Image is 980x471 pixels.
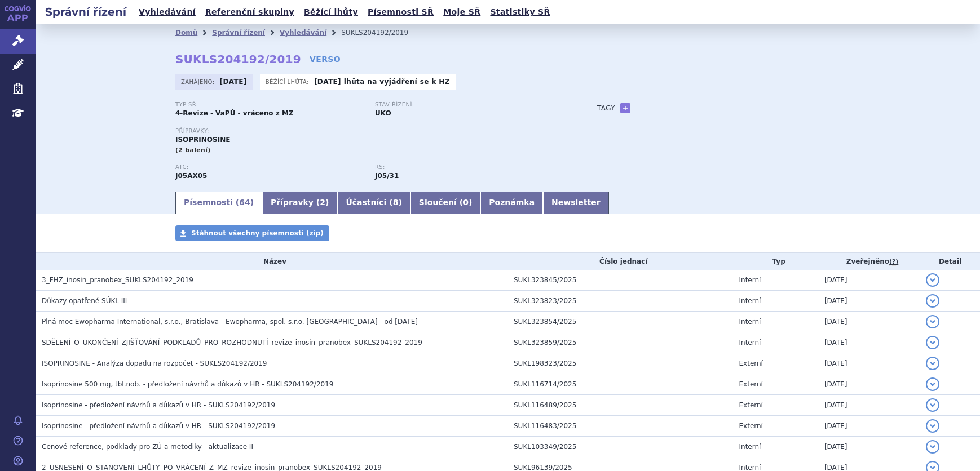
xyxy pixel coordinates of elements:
td: SUKL323823/2025 [508,291,734,312]
a: Účastníci (8) [337,192,410,214]
a: Newsletter [543,192,609,214]
a: Správní řízení [212,29,265,37]
abbr: (?) [889,258,898,266]
span: Isoprinosine 500 mg, tbl.nob. - předložení návrhů a důkazů v HR - SUKLS204192/2019 [42,380,333,388]
a: Moje SŘ [440,5,484,20]
span: SDĚLENÍ_O_UKONČENÍ_ZJIŠŤOVÁNÍ_PODKLADŮ_PRO_ROZHODNUTÍ_revize_inosin_pranobex_SUKLS204192_2019 [42,339,422,346]
h3: Tagy [597,101,615,115]
button: detail [926,419,939,433]
span: Zahájeno: [181,77,217,86]
span: Externí [739,422,763,430]
a: Vyhledávání [280,29,326,37]
td: SUKL323854/2025 [508,312,734,332]
td: [DATE] [819,312,920,332]
span: ISOPRINOSINE - Analýza dopadu na rozpočet - SUKLS204192/2019 [42,359,267,367]
th: Detail [920,253,980,270]
span: Interní [739,297,761,305]
td: [DATE] [819,416,920,437]
td: [DATE] [819,291,920,312]
button: detail [926,377,939,391]
span: Důkazy opatřené SÚKL III [42,297,127,305]
td: [DATE] [819,437,920,457]
p: - [314,77,450,86]
a: Sloučení (0) [410,192,480,214]
span: Stáhnout všechny písemnosti (zip) [191,229,324,237]
span: Cenové reference, podklady pro ZÚ a metodiky - aktualizace II [42,443,253,451]
a: Běžící lhůty [301,5,361,20]
a: Poznámka [480,192,543,214]
button: detail [926,398,939,412]
span: Externí [739,401,763,409]
span: (2 balení) [175,146,211,154]
span: Běžící lhůta: [266,77,311,86]
a: VERSO [310,54,341,65]
td: [DATE] [819,270,920,291]
p: Stav řízení: [375,101,563,108]
span: 64 [239,198,250,207]
strong: UKO [375,109,391,117]
a: Referenční skupiny [202,5,298,20]
span: 0 [463,198,469,207]
p: RS: [375,164,563,171]
span: Interní [739,276,761,284]
strong: inosin pranobex (methisoprinol) [375,172,399,180]
button: detail [926,336,939,349]
td: [DATE] [819,353,920,374]
span: Isoprinosine - předložení návrhů a důkazů v HR - SUKLS204192/2019 [42,401,275,409]
span: Interní [739,339,761,346]
td: SUKL198323/2025 [508,353,734,374]
td: SUKL103349/2025 [508,437,734,457]
td: SUKL323845/2025 [508,270,734,291]
th: Typ [734,253,819,270]
a: Přípravky (2) [262,192,337,214]
strong: [DATE] [220,78,247,86]
td: [DATE] [819,332,920,353]
strong: [DATE] [314,78,341,86]
td: SUKL323859/2025 [508,332,734,353]
strong: INOSIN PRANOBEX [175,172,207,180]
p: ATC: [175,164,364,171]
strong: SUKLS204192/2019 [175,52,301,66]
button: detail [926,315,939,328]
a: lhůta na vyjádření se k HZ [344,78,450,86]
button: detail [926,273,939,287]
span: Plná moc Ewopharma International, s.r.o., Bratislava - Ewopharma, spol. s.r.o. Praha - od 6.5.2025 [42,318,418,326]
span: Externí [739,359,763,367]
button: detail [926,440,939,454]
span: 3_FHZ_inosin_pranobex_SUKLS204192_2019 [42,276,193,284]
button: detail [926,357,939,370]
a: Písemnosti (64) [175,192,262,214]
td: SUKL116483/2025 [508,416,734,437]
a: + [620,103,630,113]
a: Domů [175,29,197,37]
a: Stáhnout všechny písemnosti (zip) [175,225,329,241]
span: 8 [393,198,399,207]
span: ISOPRINOSINE [175,136,230,144]
a: Vyhledávání [135,5,199,20]
span: Interní [739,443,761,451]
p: Přípravky: [175,128,575,135]
th: Číslo jednací [508,253,734,270]
span: 2 [320,198,325,207]
a: Písemnosti SŘ [364,5,437,20]
span: Externí [739,380,763,388]
button: detail [926,294,939,308]
td: [DATE] [819,395,920,416]
li: SUKLS204192/2019 [341,24,423,41]
h2: Správní řízení [36,4,135,20]
th: Název [36,253,508,270]
th: Zveřejněno [819,253,920,270]
td: SUKL116714/2025 [508,374,734,395]
td: SUKL116489/2025 [508,395,734,416]
strong: 4-Revize - VaPÚ - vráceno z MZ [175,109,294,117]
span: Interní [739,318,761,326]
span: Isoprinosine - předložení návrhů a důkazů v HR - SUKLS204192/2019 [42,422,275,430]
a: Statistiky SŘ [487,5,553,20]
td: [DATE] [819,374,920,395]
p: Typ SŘ: [175,101,364,108]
